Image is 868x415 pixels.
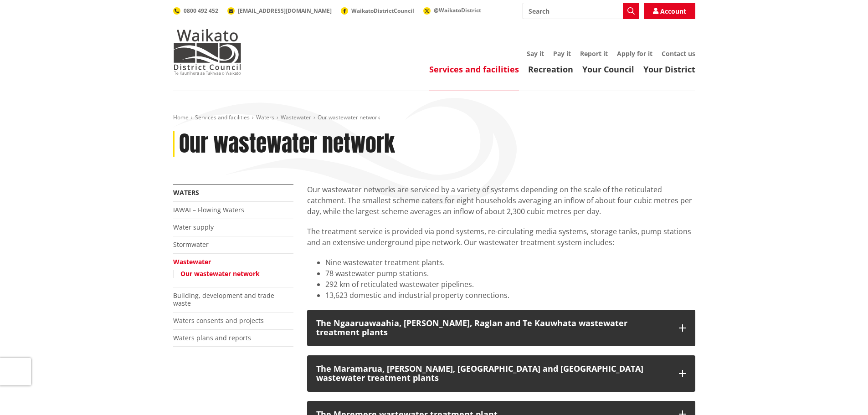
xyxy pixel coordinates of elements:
[325,268,695,279] li: 78 wastewater pump stations.
[527,49,544,58] a: Say it
[256,113,274,121] a: Waters
[173,113,189,121] a: Home
[316,364,670,383] div: The Maramarua, [PERSON_NAME], [GEOGRAPHIC_DATA] and [GEOGRAPHIC_DATA] wastewater treatment plants
[195,113,250,121] a: Services and facilities
[528,64,573,75] a: Recreation
[173,7,218,15] a: 0800 492 452
[307,184,695,217] p: Our wastewater networks are serviced by a variety of systems depending on the scale of the reticu...
[582,64,634,75] a: Your Council
[180,269,260,278] a: Our wastewater network
[429,64,519,75] a: Services and facilities
[173,257,211,266] a: Wastewater
[325,290,695,301] li: 13,623 domestic and industrial property connections.
[173,188,199,197] a: Waters
[316,319,670,337] div: The Ngaaruawaahia, [PERSON_NAME], Raglan and Te Kauwhata wastewater treatment plants
[307,355,695,392] button: The Maramarua, [PERSON_NAME], [GEOGRAPHIC_DATA] and [GEOGRAPHIC_DATA] wastewater treatment plants
[173,240,209,249] a: Stormwater
[617,49,652,58] a: Apply for it
[553,49,571,58] a: Pay it
[227,7,332,15] a: [EMAIL_ADDRESS][DOMAIN_NAME]
[662,49,695,58] a: Contact us
[179,131,395,157] h1: Our wastewater network
[173,223,214,231] a: Water supply
[325,279,695,290] li: 292 km of reticulated wastewater pipelines.
[643,64,695,75] a: Your District
[434,6,481,14] span: @WaikatoDistrict
[173,333,251,342] a: Waters plans and reports
[173,205,244,214] a: IAWAI – Flowing Waters
[318,113,380,121] span: Our wastewater network
[523,3,639,19] input: Search input
[281,113,311,121] a: Wastewater
[325,257,695,268] li: Nine wastewater treatment plants.
[184,7,218,15] span: 0800 492 452
[173,316,264,325] a: Waters consents and projects
[307,310,695,346] button: The Ngaaruawaahia, [PERSON_NAME], Raglan and Te Kauwhata wastewater treatment plants
[173,291,274,307] a: Building, development and trade waste
[307,226,695,248] p: The treatment service is provided via pond systems, re-circulating media systems, storage tanks, ...
[423,6,481,14] a: @WaikatoDistrict
[238,7,332,15] span: [EMAIL_ADDRESS][DOMAIN_NAME]
[173,114,695,122] nav: breadcrumb
[644,3,695,19] a: Account
[173,29,241,75] img: Waikato District Council - Te Kaunihera aa Takiwaa o Waikato
[580,49,608,58] a: Report it
[351,7,414,15] span: WaikatoDistrictCouncil
[341,7,414,15] a: WaikatoDistrictCouncil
